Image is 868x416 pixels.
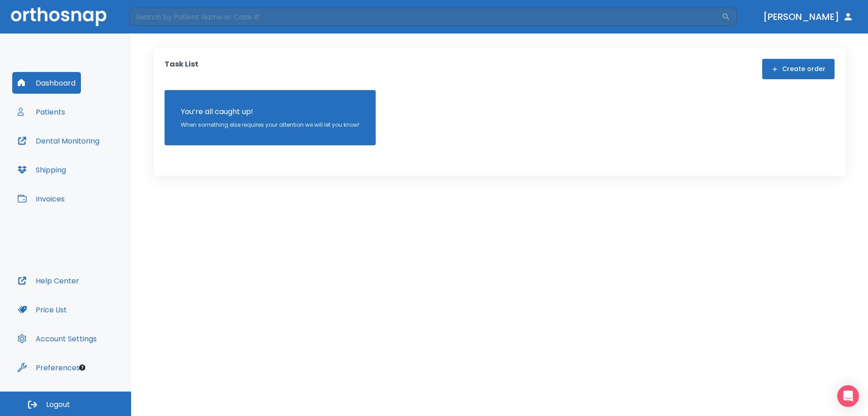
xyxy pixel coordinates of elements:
[78,363,86,372] div: Tooltip anchor
[762,59,835,79] button: Create order
[165,59,198,79] p: Task List
[181,106,359,117] p: You’re all caught up!
[46,400,70,410] span: Logout
[11,7,107,26] img: Orthosnap
[12,188,70,210] button: Invoices
[12,328,102,349] button: Account Settings
[12,270,85,292] button: Help Center
[12,101,71,123] button: Patients
[837,385,859,407] div: Open Intercom Messenger
[12,130,105,152] button: Dental Monitoring
[181,121,359,129] p: When something else requires your attention we will let you know!
[759,9,857,25] button: [PERSON_NAME]
[12,159,71,181] button: Shipping
[12,357,85,378] button: Preferences
[12,72,81,94] button: Dashboard
[12,299,72,320] button: Price List
[129,8,722,26] input: Search by Patient Name or Case #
